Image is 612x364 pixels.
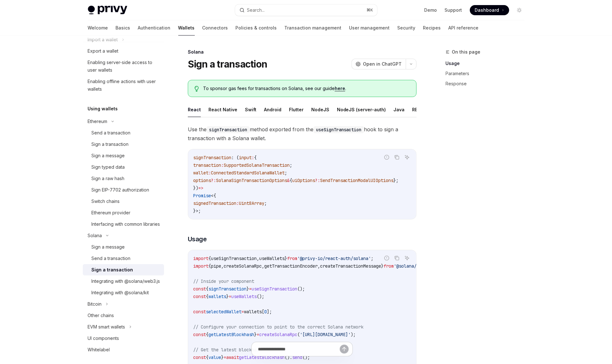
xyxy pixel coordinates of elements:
div: Ethereum [88,118,108,125]
div: Sign a message [92,243,125,251]
a: Policies & controls [236,20,277,36]
span: selectedWallet [206,309,241,315]
button: Ask AI [403,153,411,161]
a: Sign a raw hash [83,173,164,184]
span: , [221,263,224,269]
span: import [193,256,208,261]
a: Sign a message [83,150,164,161]
span: transaction [193,162,221,168]
span: { [206,286,208,292]
input: Ask a question... [258,342,340,356]
a: Export a wallet [83,45,164,57]
span: // Inside your component [193,278,254,284]
a: Other chains [83,310,164,321]
h5: Using wallets [88,105,118,113]
span: , [262,263,264,269]
span: } [381,263,384,269]
a: Usage [446,58,530,68]
span: => [198,185,203,191]
span: wallets [244,309,262,315]
a: Integrating with @solana/kit [83,287,164,298]
a: UI components [83,333,164,344]
span: useSignTransaction [211,256,257,261]
div: Enabling server-side access to user wallets [88,59,160,74]
div: Other chains [88,312,114,319]
button: Open in ChatGPT [352,59,406,69]
span: from [287,256,297,261]
span: , [257,256,259,261]
span: }) [193,185,198,191]
button: Android [264,102,281,117]
a: here [335,86,345,91]
button: Flutter [289,102,304,117]
span: Open in ChatGPT [363,61,402,67]
a: Integrating with @solana/web3.js [83,276,164,287]
span: uiOptions [292,178,315,183]
a: Sign a transaction [83,139,164,150]
span: } [226,294,229,299]
div: Integrating with @solana/kit [92,289,149,296]
span: signTransaction [208,286,247,292]
div: Solana [188,49,417,55]
button: NodeJS (server-auth) [337,102,386,117]
span: '[URL][DOMAIN_NAME]' [300,332,351,337]
span: // Configure your connection to point to the correct Solana network [193,324,363,330]
span: useSignTransaction [252,286,297,292]
button: Java [394,102,405,117]
span: , [318,263,320,269]
span: Dashboard [475,7,499,13]
button: Search...⌘K [235,4,377,16]
div: Sign a message [92,152,125,159]
button: Send message [340,345,349,354]
span: (); [297,286,305,292]
span: } [247,286,249,292]
div: Export a wallet [88,47,119,55]
a: Sign a transaction [83,264,164,276]
div: Ethereum provider [92,209,131,217]
span: ]; [267,309,272,315]
button: Ethereum [83,116,164,127]
span: ConnectedStandardSolanaWallet [211,170,285,176]
span: options [193,178,211,183]
a: Demo [424,7,437,13]
a: Response [446,79,530,89]
a: Enabling offline actions with user wallets [83,76,164,95]
span: SendTransactionModalUIOptions [320,178,394,183]
span: createTransactionMessage [320,263,381,269]
span: useWallets [231,294,257,299]
a: User management [349,20,390,36]
a: Support [445,7,462,13]
span: ; [371,256,373,261]
span: ?: [315,178,320,183]
div: Sign a transaction [92,140,129,148]
span: { [206,332,208,337]
span: const [193,294,206,299]
span: createSolanaRpc [259,332,297,337]
span: const [193,309,206,315]
button: Copy the contents from the code block [393,153,401,161]
button: REST API [412,102,432,117]
button: Bitcoin [83,298,164,310]
button: NodeJS [311,102,329,117]
a: Whitelabel [83,344,164,355]
code: signTransaction [207,126,250,133]
a: Send a transaction [83,127,164,139]
a: Connectors [202,20,228,36]
button: Ask AI [403,254,411,262]
span: 0 [264,309,267,315]
span: ?: [211,178,216,183]
span: : [252,155,254,160]
h1: Sign a transaction [188,58,267,70]
span: signTransaction [193,155,231,160]
code: useSignTransaction [313,126,364,133]
a: Security [398,20,416,36]
a: Dashboard [470,5,509,15]
span: ; [290,162,292,168]
a: Authentication [138,20,171,36]
span: Usage [188,235,207,244]
span: ); [351,332,356,337]
span: SupportedSolanaTransaction [224,162,290,168]
div: UI components [88,335,119,342]
span: : ( [231,155,239,160]
button: Swift [245,102,256,117]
